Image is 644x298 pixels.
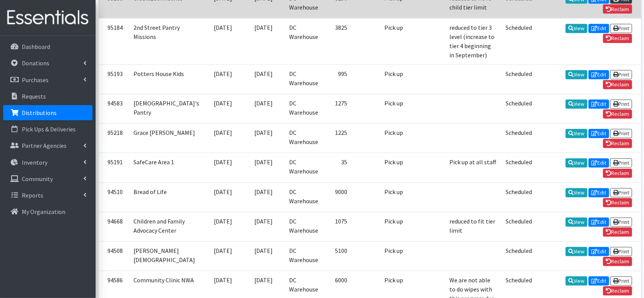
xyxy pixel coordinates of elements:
td: DC Warehouse [285,94,323,123]
a: View [566,129,587,138]
td: 1075 [323,212,352,241]
p: Purchases [22,76,49,84]
a: Dashboard [3,39,93,54]
a: Distributions [3,105,93,120]
a: Reclaim [603,169,632,178]
p: Reports [22,191,43,199]
a: Edit [589,159,609,168]
td: 3825 [323,18,352,65]
td: [DATE] [204,183,242,212]
td: Scheduled [501,65,537,94]
td: 2nd Street Pantry Missions [129,18,204,65]
td: 95191 [99,153,129,183]
a: View [566,159,587,168]
a: Reclaim [603,198,632,207]
td: reduced to fit tier limit [445,212,501,241]
a: Edit [589,24,609,33]
a: Edit [589,70,609,79]
p: Pick Ups & Deliveries [22,125,76,133]
a: Print [610,159,632,168]
td: 95184 [99,18,129,65]
td: [DATE] [242,183,285,212]
td: Pick up [380,212,412,241]
a: Print [610,129,632,138]
a: Reclaim [603,139,632,148]
td: [DATE] [242,65,285,94]
a: Reports [3,188,93,203]
td: DC Warehouse [285,241,323,271]
td: Scheduled [501,124,537,153]
td: Scheduled [501,241,537,271]
a: Partner Agencies [3,138,93,153]
a: Community [3,171,93,186]
a: Print [610,70,632,79]
td: Pick up [380,241,412,271]
td: Potters House Kids [129,65,204,94]
a: Print [610,277,632,286]
td: [DATE] [204,18,242,65]
td: Scheduled [501,94,537,123]
p: Requests [22,92,46,100]
td: 35 [323,153,352,183]
a: Reclaim [603,34,632,43]
a: Edit [589,247,609,256]
a: View [566,100,587,109]
td: Scheduled [501,212,537,241]
a: Print [610,188,632,198]
a: Print [610,218,632,227]
a: View [566,70,587,79]
td: [DATE] [204,153,242,183]
td: [DATE] [242,94,285,123]
a: Print [610,247,632,256]
a: Purchases [3,72,93,87]
td: Bread of Life [129,183,204,212]
a: Print [610,100,632,109]
p: Inventory [22,159,47,166]
td: Children and Family Advocacy Center [129,212,204,241]
td: Scheduled [501,153,537,183]
a: Donations [3,55,93,71]
a: My Organization [3,204,93,219]
td: Grace [PERSON_NAME] [129,124,204,153]
td: [DATE] [204,212,242,241]
td: [DATE] [242,124,285,153]
p: Community [22,175,53,183]
a: View [566,277,587,286]
a: Edit [589,129,609,138]
a: View [566,218,587,227]
td: Pick up [380,153,412,183]
td: [DATE] [242,18,285,65]
td: [DATE] [242,212,285,241]
td: DC Warehouse [285,65,323,94]
td: [DATE] [204,124,242,153]
td: [DATE] [242,241,285,271]
p: Distributions [22,109,57,117]
a: Reclaim [603,257,632,266]
td: [DATE] [242,153,285,183]
a: Reclaim [603,110,632,119]
a: Pick Ups & Deliveries [3,121,93,137]
td: [DATE] [204,94,242,123]
td: Pick up at all staff [445,153,501,183]
td: Scheduled [501,18,537,65]
p: Partner Agencies [22,142,67,149]
td: 1275 [323,94,352,123]
a: Edit [589,218,609,227]
a: Reclaim [603,228,632,237]
p: My Organization [22,208,65,215]
td: Pick up [380,124,412,153]
td: Pick up [380,183,412,212]
td: 94583 [99,94,129,123]
td: [DATE] [204,65,242,94]
td: DC Warehouse [285,183,323,212]
a: Print [610,24,632,33]
td: 5100 [323,241,352,271]
td: reduced to tier 3 level (increase to tier 4 beginning in September) [445,18,501,65]
a: Inventory [3,155,93,170]
td: DC Warehouse [285,153,323,183]
td: 94508 [99,241,129,271]
a: View [566,188,587,198]
img: HumanEssentials [3,5,93,31]
td: 9000 [323,183,352,212]
td: [DATE] [204,241,242,271]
